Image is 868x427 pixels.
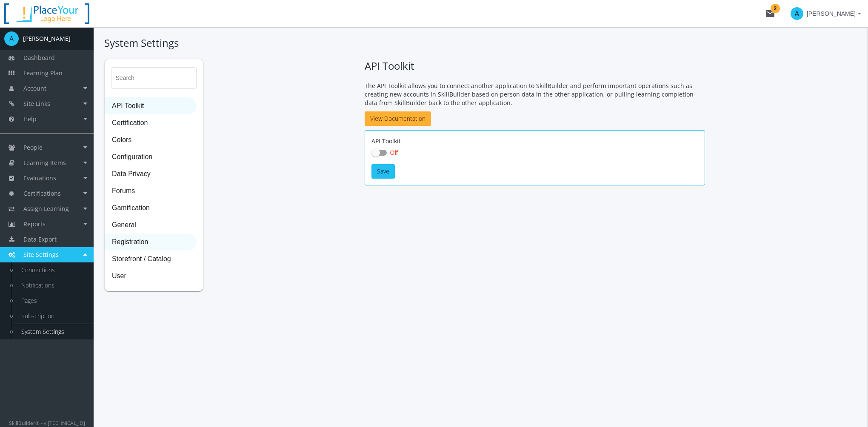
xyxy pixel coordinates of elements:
[105,115,196,132] span: Certification
[13,278,94,293] a: Notifications
[105,217,196,234] span: General
[105,149,196,166] span: Configuration
[23,235,57,243] span: Data Export
[765,9,775,19] mat-icon: mail
[365,59,705,73] h1: API Toolkit
[105,268,196,285] span: User
[105,132,196,149] span: Colors
[365,82,705,107] p: The API Toolkit allows you to connect another application to SkillBuilder and perform important o...
[4,31,19,46] span: A
[390,149,398,156] span: Off
[23,84,46,92] span: Account
[23,69,63,77] span: Learning Plan
[23,100,50,108] span: Site Links
[371,137,401,145] label: API Toolkit
[371,164,395,179] button: Save
[13,308,94,324] a: Subscription
[23,159,66,167] span: Learning Items
[23,115,37,123] span: Help
[105,183,196,200] span: Forums
[365,111,431,126] a: View Documentation
[105,98,196,115] span: API Toolkit
[105,166,196,183] span: Data Privacy
[23,220,46,228] span: Reports
[13,293,94,308] a: Pages
[104,36,857,50] h1: System Settings
[23,143,43,151] span: People
[791,7,803,20] span: A
[105,251,196,268] span: Storefront / Catalog
[23,34,71,43] div: [PERSON_NAME]
[13,324,94,339] a: System Settings
[105,234,196,251] span: Registration
[23,189,61,197] span: Certifications
[9,419,85,426] small: SkillBuilder® - v.[TECHNICAL_ID]
[23,54,55,62] span: Dashboard
[13,262,94,278] a: Connections
[807,6,856,21] span: [PERSON_NAME]
[23,251,59,259] span: Site Settings
[105,200,196,217] span: Gamification
[23,205,69,213] span: Assign Learning
[23,174,56,182] span: Evaluations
